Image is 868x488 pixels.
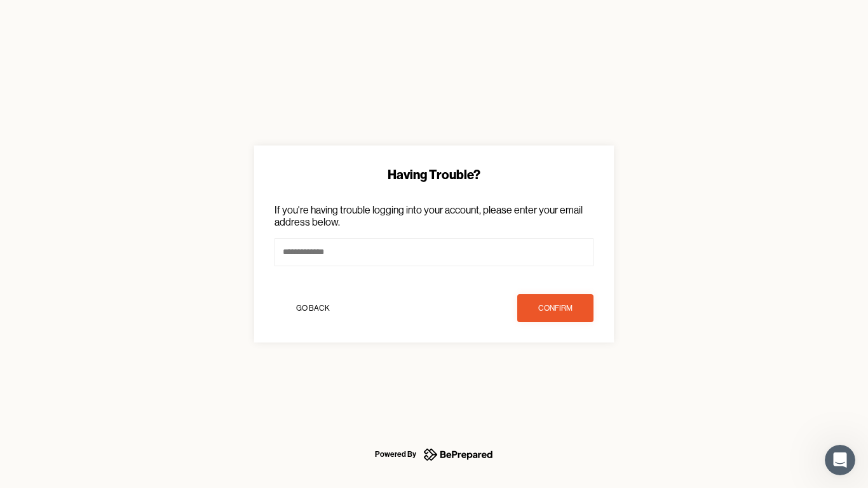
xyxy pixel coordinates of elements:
div: confirm [538,302,573,315]
p: If you're having trouble logging into your account, please enter your email address below. [275,204,593,228]
div: Having Trouble? [275,166,593,184]
iframe: Intercom live chat [825,445,855,475]
div: Go Back [296,302,330,315]
div: Powered By [375,447,416,462]
button: Go Back [275,294,351,322]
button: confirm [517,294,593,322]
